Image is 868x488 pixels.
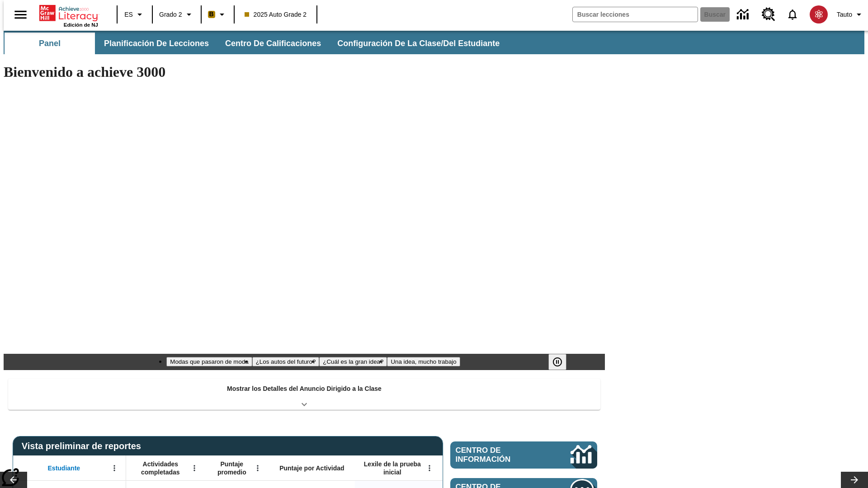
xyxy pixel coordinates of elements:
button: Abrir menú [188,461,201,475]
div: Subbarra de navegación [4,31,864,54]
span: Vista preliminar de reportes [22,441,146,451]
button: Abrir menú [108,461,121,475]
a: Centro de información [731,2,756,27]
span: 2025 Auto Grade 2 [245,10,307,19]
span: Lexile de la prueba inicial [359,460,425,476]
span: Edición de NJ [64,22,98,28]
button: Carrusel de lecciones, seguir [841,472,868,488]
div: Portada [39,3,98,28]
a: Portada [39,4,98,22]
button: Centro de calificaciones [218,33,328,54]
button: Diapositiva 1 Modas que pasaron de moda [166,357,252,366]
span: B [209,9,214,20]
p: Mostrar los Detalles del Anuncio Dirigido a la Clase [227,384,382,394]
button: Escoja un nuevo avatar [804,3,833,26]
span: Centro de calificaciones [225,38,321,49]
span: Panel [39,38,61,49]
span: Planificación de lecciones [104,38,209,49]
span: Configuración de la clase/del estudiante [337,38,500,49]
button: Boost El color de la clase es anaranjado claro. Cambiar el color de la clase. [204,6,231,23]
div: Mostrar los Detalles del Anuncio Dirigido a la Clase [8,379,600,410]
button: Configuración de la clase/del estudiante [330,33,507,54]
span: Actividades completadas [131,460,190,476]
button: Diapositiva 4 Una idea, mucho trabajo [387,357,460,366]
button: Abrir menú [251,461,264,475]
span: Centro de información [456,446,540,464]
button: Diapositiva 3 ¿Cuál es la gran idea? [319,357,387,366]
button: Pausar [548,354,566,370]
span: Puntaje promedio [210,460,254,476]
button: Abrir el menú lateral [7,1,34,28]
input: Buscar campo [573,7,698,22]
span: Grado 2 [159,10,182,19]
span: Puntaje por Actividad [279,464,344,472]
button: Planificación de lecciones [97,33,216,54]
div: Subbarra de navegación [4,33,508,54]
span: ES [124,10,133,19]
button: Diapositiva 2 ¿Los autos del futuro? [252,357,320,366]
div: Pausar [548,354,576,370]
span: Tauto [837,10,852,19]
a: Centro de recursos, Se abrirá en una pestaña nueva. [756,2,781,27]
button: Grado: Grado 2, Elige un grado [156,6,198,23]
button: Perfil/Configuración [833,6,868,23]
h1: Bienvenido a achieve 3000 [4,64,605,80]
img: avatar image [810,5,828,23]
button: Panel [5,33,95,54]
span: Estudiante [48,464,80,472]
a: Notificaciones [781,3,804,26]
a: Centro de información [450,441,597,469]
button: Lenguaje: ES, Selecciona un idioma [120,6,149,23]
button: Abrir menú [423,461,436,475]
